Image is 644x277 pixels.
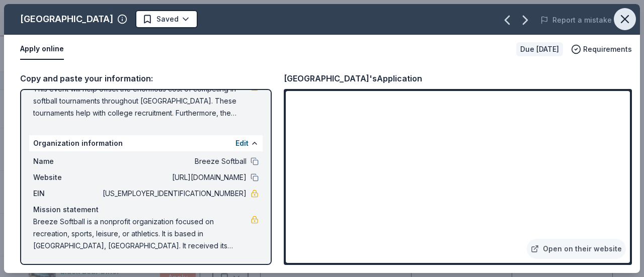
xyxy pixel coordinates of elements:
div: [GEOGRAPHIC_DATA] [20,11,113,27]
button: Report a mistake [540,14,612,26]
button: Edit [235,137,249,149]
span: Breeze Softball is a nonprofit organization focused on recreation, sports, leisure, or athletics.... [33,216,251,252]
div: [GEOGRAPHIC_DATA]'s Application [284,72,422,85]
a: Open on their website [527,239,626,259]
div: Due [DATE] [516,42,563,56]
span: Saved [156,13,179,25]
span: Breeze Softball [101,155,247,167]
span: Requirements [583,43,632,55]
span: EIN [33,188,101,200]
button: Saved [135,10,198,28]
div: Copy and paste your information: [20,72,272,85]
span: [URL][DOMAIN_NAME] [101,171,247,183]
span: Name [33,155,101,167]
span: [US_EMPLOYER_IDENTIFICATION_NUMBER] [101,188,247,200]
div: Organization information [29,135,263,151]
span: Website [33,171,101,183]
span: This event will help offset the enormous cost of competing in softball tournaments throughout [GE... [33,83,251,119]
button: Apply online [20,39,64,60]
button: Requirements [571,43,632,55]
div: Mission statement [33,204,259,216]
